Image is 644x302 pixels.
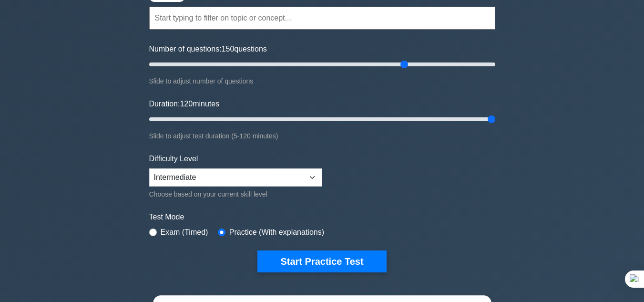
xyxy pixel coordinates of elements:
label: Duration: minutes [149,98,220,110]
button: Start Practice Test [257,250,386,272]
label: Practice (With explanations) [229,227,324,238]
div: Slide to adjust test duration (5-120 minutes) [149,130,495,142]
div: Slide to adjust number of questions [149,75,495,87]
label: Number of questions: questions [149,43,267,55]
div: Choose based on your current skill level [149,188,322,200]
span: 150 [222,45,235,53]
span: 120 [180,100,193,108]
input: Start typing to filter on topic or concept... [149,7,495,30]
label: Test Mode [149,211,495,223]
label: Exam (Timed) [161,227,208,238]
label: Difficulty Level [149,153,198,165]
